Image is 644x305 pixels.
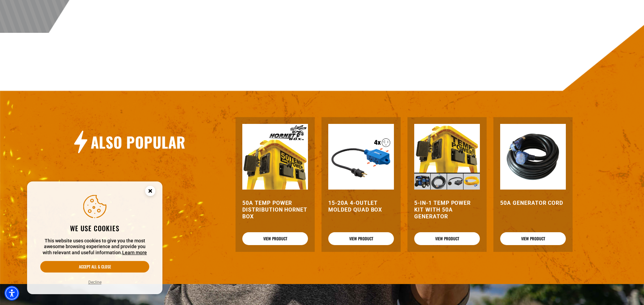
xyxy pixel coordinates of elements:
[414,124,480,190] img: 5-in-1 Temp Power Kit with 50A Generator
[328,232,394,245] a: View Product
[242,200,308,220] a: 50A Temp Power Distribution Hornet Box
[40,224,149,233] h2: We use cookies
[40,238,149,256] p: This website uses cookies to give you the most awesome browsing experience and provide you with r...
[414,200,480,220] a: 5-in-1 Temp Power Kit with 50A Generator
[500,232,566,245] a: View Product
[27,181,162,295] aside: Cookie Consent
[40,261,149,273] button: Accept all & close
[122,250,147,255] a: This website uses cookies to give you the most awesome browsing experience and provide you with r...
[91,132,185,152] h2: Also Popular
[86,279,104,286] button: Decline
[414,232,480,245] a: View Product
[328,124,394,190] img: 15-20A 4-Outlet Molded Quad Box
[500,200,566,206] a: 50A Generator Cord
[242,232,308,245] a: View Product
[328,200,394,213] a: 15-20A 4-Outlet Molded Quad Box
[242,124,308,190] img: 50A Temp Power Distribution Hornet Box
[138,181,162,202] button: Close this option
[4,286,19,301] div: Accessibility Menu
[500,124,566,190] img: 50A Generator Cord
